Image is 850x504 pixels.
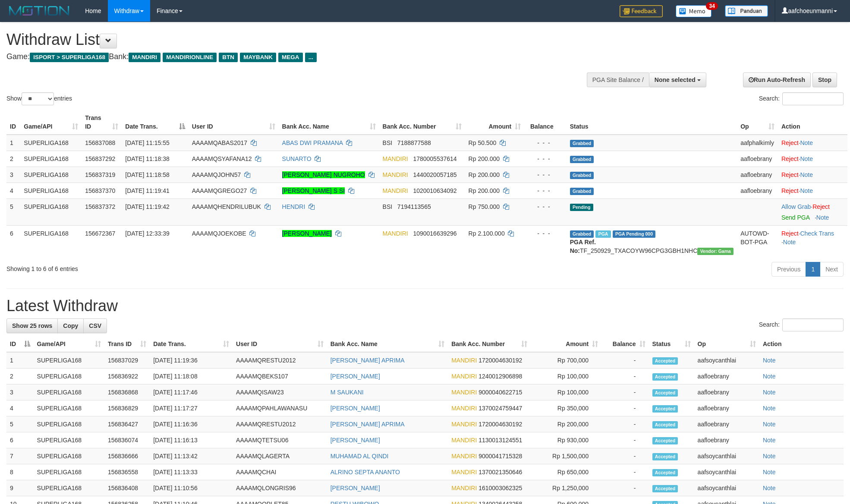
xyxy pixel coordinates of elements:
td: [DATE] 11:17:27 [150,400,233,416]
th: Amount: activate to sort column ascending [531,336,601,352]
a: Note [763,453,776,460]
span: MANDIRI [383,155,408,162]
span: Copy [63,322,78,329]
span: Grabbed [570,188,594,195]
th: Balance [524,110,566,135]
td: 3 [6,384,34,400]
a: Note [783,239,796,246]
th: Trans ID: activate to sort column ascending [104,336,150,352]
img: Button%20Memo.svg [676,5,712,17]
td: - [601,480,649,496]
a: 1 [806,262,820,277]
a: M SAUKANI [331,389,364,396]
span: Copy 7194113565 to clipboard [397,203,431,210]
span: Pending [570,204,593,211]
td: - [601,464,649,480]
a: HENDRI [282,203,305,210]
th: Game/API: activate to sort column ascending [34,336,104,352]
th: Amount: activate to sort column ascending [465,110,525,135]
a: Run Auto-Refresh [743,72,811,87]
td: SUPERLIGA168 [34,432,104,448]
span: Accepted [652,421,678,428]
td: 156836074 [104,432,150,448]
th: Balance: activate to sort column ascending [601,336,649,352]
td: - [601,400,649,416]
span: 156672367 [85,230,115,237]
td: 156837029 [104,352,150,369]
td: aafsoycanthlai [694,464,759,480]
a: [PERSON_NAME] APRIMA [331,357,405,364]
td: [DATE] 11:13:33 [150,464,233,480]
td: SUPERLIGA168 [34,400,104,416]
td: 3 [6,167,20,183]
td: [DATE] 11:10:56 [150,480,233,496]
a: Reject [781,187,799,194]
span: Vendor URL: https://trx31.1velocity.biz [697,248,734,255]
td: aafloebrany [694,416,759,432]
td: 6 [6,432,34,448]
a: Check Trans [800,230,834,237]
a: Reject [781,171,799,178]
div: - - - [528,202,563,211]
a: Note [763,437,776,444]
td: aafloebrany [737,167,778,183]
th: Action [778,110,847,135]
td: aafloebrany [737,151,778,167]
th: Status: activate to sort column ascending [649,336,694,352]
td: AAAAMQRESTU2012 [233,352,327,369]
td: Rp 650,000 [531,464,601,480]
a: Next [820,262,844,277]
td: Rp 100,000 [531,369,601,384]
a: Note [763,469,776,476]
span: · [781,203,812,210]
span: ... [305,53,317,62]
td: SUPERLIGA168 [20,183,82,198]
td: - [601,416,649,432]
a: Send PGA [781,214,809,221]
td: SUPERLIGA168 [34,480,104,496]
label: Show entries [6,92,72,105]
span: Accepted [652,389,678,397]
th: Action [759,336,844,352]
td: aafloebrany [694,432,759,448]
td: Rp 1,500,000 [531,448,601,464]
td: aafsoycanthlai [694,448,759,464]
td: SUPERLIGA168 [20,198,82,225]
span: AAAAMQSYAFANA12 [192,155,252,162]
span: 156837292 [85,155,115,162]
span: MAYBANK [240,53,276,62]
a: [PERSON_NAME] [331,485,380,491]
span: MANDIRIONLINE [163,53,217,62]
span: Copy 1090016639296 to clipboard [413,230,456,237]
span: [DATE] 12:33:39 [125,230,169,237]
td: SUPERLIGA168 [34,448,104,464]
td: Rp 1,250,000 [531,480,601,496]
span: Copy 1370024759447 to clipboard [479,405,522,412]
a: Show 25 rows [6,318,58,333]
span: BTN [219,53,238,62]
td: 7 [6,448,34,464]
th: Date Trans.: activate to sort column descending [122,110,188,135]
a: CSV [83,318,107,333]
span: Show 25 rows [12,322,52,329]
td: - [601,369,649,384]
span: Copy 1780005537614 to clipboard [413,155,456,162]
img: panduan.png [725,5,768,17]
th: User ID: activate to sort column ascending [233,336,327,352]
td: · [778,198,847,225]
td: 2 [6,151,20,167]
div: - - - [528,154,563,163]
span: MANDIRI [451,373,477,380]
td: 5 [6,198,20,225]
span: MANDIRI [451,405,477,412]
td: AUTOWD-BOT-PGA [737,225,778,258]
span: Copy 1720004630192 to clipboard [479,421,522,428]
a: Note [763,389,776,396]
td: 4 [6,183,20,198]
td: 156836666 [104,448,150,464]
td: aafloebrany [694,400,759,416]
span: CSV [89,322,101,329]
td: [DATE] 11:13:42 [150,448,233,464]
a: ABAS DWI PRAMANA [282,139,343,146]
a: Note [816,214,829,221]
